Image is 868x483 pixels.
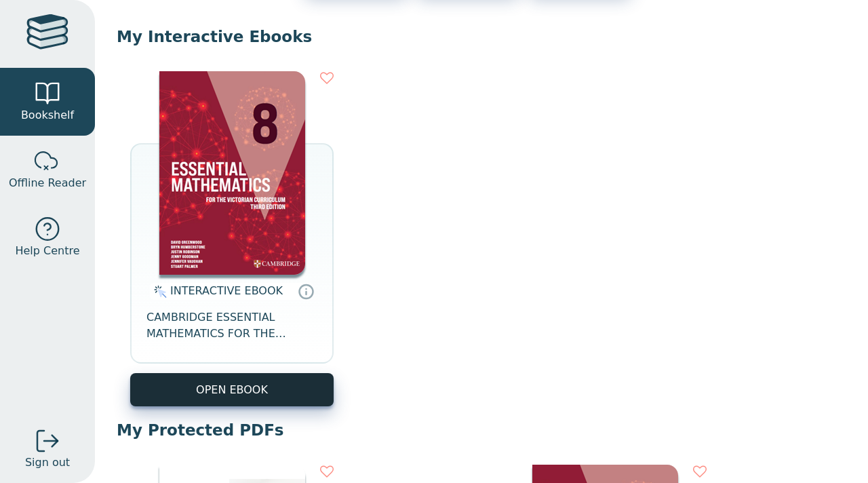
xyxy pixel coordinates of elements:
span: CAMBRIDGE ESSENTIAL MATHEMATICS FOR THE VICTORIAN CURRICULUM YEAR 8 EBOOK 3E [146,309,317,342]
p: My Interactive Ebooks [117,26,846,47]
span: Offline Reader [9,175,86,191]
a: Interactive eBooks are accessed online via the publisher’s portal. They contain interactive resou... [298,283,314,299]
span: INTERACTIVE EBOOK [170,284,283,297]
span: Sign out [25,455,70,471]
img: bedfc1f2-ad15-45fb-9889-51f3863b3b8f.png [159,71,305,275]
button: OPEN EBOOK [130,373,334,406]
p: My Protected PDFs [117,420,846,440]
img: interactive.svg [150,284,167,300]
span: Help Centre [15,243,79,259]
span: Bookshelf [21,107,74,123]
